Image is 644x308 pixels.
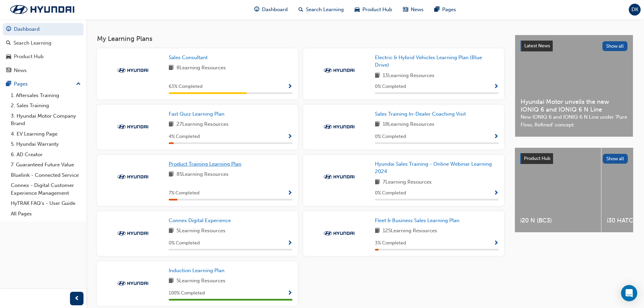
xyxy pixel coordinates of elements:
div: Search Learning [14,39,51,47]
span: Show Progress [287,84,292,90]
a: Connex Digital Experience [169,217,234,224]
span: Sales Training In-Dealer Coaching Visit [375,111,466,117]
span: Show Progress [287,134,292,140]
a: Electric & Hybrid Vehicles Learning Plan (Blue Drive) [375,54,499,69]
a: Induction Learning Plan [169,267,227,275]
span: Product Hub [362,6,392,14]
div: Product Hub [14,53,44,61]
span: 5 Learning Resources [176,227,225,235]
span: book-icon [375,178,380,187]
span: New IONIQ 6 and IONIQ 6 N Line under ‘Pure Flow, Refined’ concept. [521,113,627,128]
img: Trak [114,123,151,130]
span: Hyundai Sales Training - Online Webinar Learning 2024 [375,161,492,175]
span: 125 Learning Resources [383,227,437,235]
a: guage-iconDashboard [249,3,293,17]
button: DK [629,4,641,16]
span: Fleet & Business Sales Learning Plan [375,217,459,223]
button: Show Progress [287,239,292,247]
button: Show Progress [494,133,499,141]
span: Show Progress [287,240,292,246]
span: news-icon [6,68,11,74]
a: Latest NewsShow all [521,41,627,51]
button: Show all [603,154,628,164]
img: Trak [320,123,358,130]
a: Fast Quiz Learning Plan [169,110,227,118]
span: book-icon [169,170,174,179]
img: Trak [320,230,358,237]
span: book-icon [169,64,174,72]
a: Product Hub [3,50,84,63]
span: Show Progress [287,290,292,297]
span: 27 Learning Resources [176,120,229,129]
a: All Pages [8,209,84,219]
span: book-icon [375,227,380,235]
a: 7. Guaranteed Future Value [8,160,84,170]
span: 18 Learning Resources [383,120,434,129]
span: 100 % Completed [169,289,205,297]
span: 8 Learning Resources [176,64,226,72]
div: News [14,67,27,74]
span: News [411,6,424,14]
span: up-icon [76,80,81,89]
span: Dashboard [262,6,288,14]
span: book-icon [375,72,380,80]
a: Sales Consultant [169,54,210,62]
img: Trak [114,280,151,287]
span: Show Progress [494,84,499,90]
span: book-icon [169,277,174,285]
img: Trak [320,67,358,74]
span: DK [631,6,638,14]
div: Pages [14,80,28,88]
a: i20 N (BC3) [515,148,601,232]
a: Search Learning [3,37,84,49]
button: Show all [602,41,628,51]
a: 1. Aftersales Training [8,90,84,101]
span: search-icon [6,40,11,46]
span: Pages [442,6,456,14]
img: Trak [114,67,151,74]
span: 13 Learning Resources [383,72,434,80]
a: news-iconNews [398,3,429,17]
span: book-icon [169,227,174,235]
a: HyTRAK FAQ's - User Guide [8,198,84,209]
h3: My Learning Plans [97,35,504,43]
a: Product Training Learning Plan [169,160,244,168]
a: Latest NewsShow allHyundai Motor unveils the new IONIQ 6 and IONIQ 6 N LineNew IONIQ 6 and IONIQ ... [515,35,633,137]
img: Trak [3,2,81,17]
a: 4. EV Learning Page [8,129,84,139]
span: 0 % Completed [169,239,200,247]
a: News [3,64,84,77]
span: 0 % Completed [375,83,406,91]
button: Show Progress [494,189,499,197]
span: 7 % Completed [169,189,199,197]
span: Show Progress [287,190,292,196]
button: Show Progress [287,189,292,197]
span: pages-icon [434,5,439,14]
span: Search Learning [306,6,344,14]
span: Fast Quiz Learning Plan [169,111,224,117]
a: Hyundai Sales Training - Online Webinar Learning 2024 [375,160,499,175]
span: 0 % Completed [375,189,406,197]
span: Electric & Hybrid Vehicles Learning Plan (Blue Drive) [375,54,482,68]
div: Open Intercom Messenger [621,285,637,301]
a: car-iconProduct Hub [349,3,398,17]
span: Show Progress [494,190,499,196]
img: Trak [114,173,151,180]
span: car-icon [6,54,11,60]
span: news-icon [403,5,408,14]
span: Product Hub [524,156,550,161]
span: Sales Consultant [169,54,208,61]
a: 6. AD Creator [8,149,84,160]
a: 2. Sales Training [8,100,84,111]
img: Trak [320,173,358,180]
a: search-iconSearch Learning [293,3,349,17]
span: prev-icon [74,294,79,303]
a: pages-iconPages [429,3,461,17]
button: Pages [3,78,84,90]
span: Induction Learning Plan [169,267,224,274]
span: i20 N (BC3) [520,217,596,224]
a: Product HubShow all [520,153,628,164]
a: Fleet & Business Sales Learning Plan [375,217,462,224]
span: 4 % Completed [169,133,200,141]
